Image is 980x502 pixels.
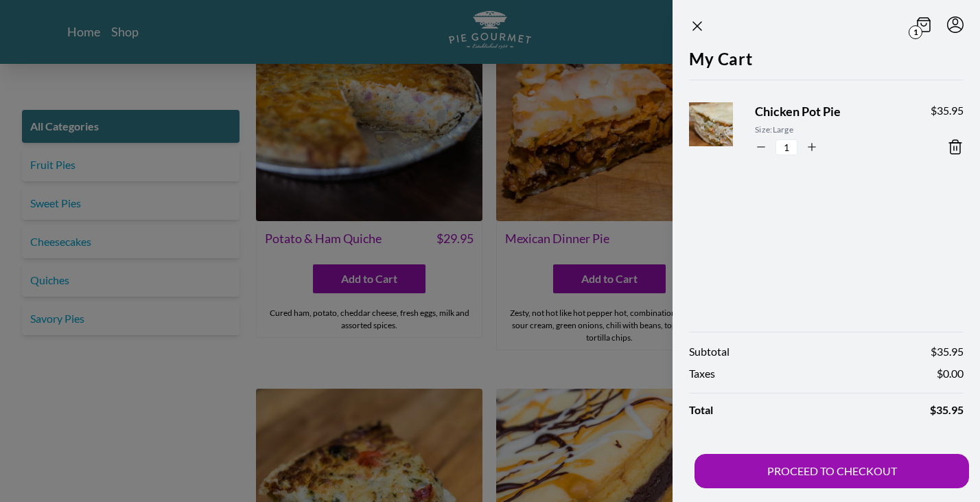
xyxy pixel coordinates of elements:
span: $ 35.95 [931,343,964,360]
span: Size: Large [755,124,909,136]
button: PROCEED TO CHECKOUT [695,454,969,488]
span: Taxes [689,365,715,382]
span: 1 [909,25,922,39]
span: Total [689,402,713,418]
span: Subtotal [689,343,730,360]
span: $ 35.95 [930,402,964,418]
span: Chicken Pot Pie [755,102,909,121]
span: $ 0.00 [937,365,964,382]
span: $ 35.95 [931,102,964,119]
button: Close panel [689,18,705,34]
button: Menu [947,16,964,33]
h2: My Cart [689,47,964,80]
img: Product Image [682,89,766,173]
